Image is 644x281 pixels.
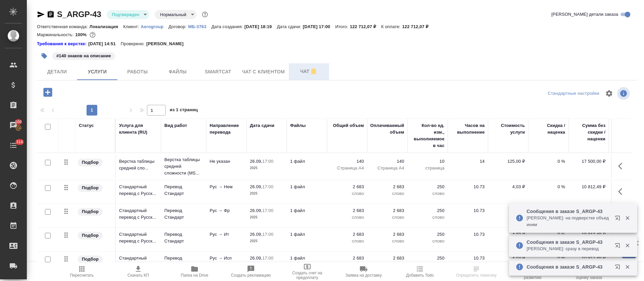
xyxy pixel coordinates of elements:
[527,264,610,270] p: Сообщения в заказе S_ARGP-43
[411,184,444,190] p: 250
[168,24,188,29] p: Договор:
[123,24,141,29] p: Клиент:
[371,262,404,268] p: слово
[119,255,158,268] p: Стандартный перевод с Русск...
[333,122,364,129] div: Общий объем
[181,273,208,278] span: Папка на Drive
[611,260,627,276] button: Открыть в новой вкладке
[345,273,382,278] span: Заявка на доставку
[371,207,404,214] p: 2 683
[223,262,279,281] button: Создать рекламацию
[188,24,211,29] p: МБ-3763
[262,184,273,189] p: 17:00
[210,184,243,190] p: Рус → Нем
[527,239,610,245] p: Сообщения в заказе S_ARGP-43
[210,255,243,262] p: Рус → Исп
[456,273,496,278] span: Определить тематику
[82,232,99,239] p: Подбор
[210,158,243,165] p: Не указан
[245,24,277,29] p: [DATE] 18:19
[621,264,634,270] button: Закрыть
[411,158,444,165] p: 10
[290,158,324,165] p: 1 файл
[451,122,485,136] div: Часов на выполнение
[411,262,444,268] p: слово
[119,122,158,136] div: Услуга для клиента (RU)
[617,87,631,100] span: Посмотреть информацию
[47,10,55,18] button: Скопировать ссылку
[448,228,488,251] td: 10.73
[82,256,99,263] p: Подбор
[250,238,283,244] p: 2025
[250,165,283,171] p: 2025
[158,12,188,17] button: Нормальный
[330,214,364,221] p: слово
[411,190,444,197] p: слово
[81,68,113,76] span: Услуги
[250,159,262,164] p: 26.09,
[164,231,203,244] p: Перевод Стандарт
[110,262,166,281] button: Скачать КП
[188,23,211,29] a: МБ-3763
[262,208,273,213] p: 17:00
[164,255,203,268] p: Перевод Стандарт
[164,156,203,177] p: Верстка таблицы средней сложности (MS...
[141,23,169,29] a: Aerogroup
[202,68,234,76] span: Smartcat
[371,231,404,238] p: 2 683
[411,238,444,244] p: слово
[448,262,504,281] button: Определить тематику
[12,139,27,145] span: 318
[210,231,243,238] p: Рус → Ит
[110,12,142,17] button: Подтвержден
[448,204,488,227] td: 10.73
[335,24,350,29] p: Итого:
[56,53,111,59] p: #140 знаков на описание
[527,215,610,228] p: [PERSON_NAME]: на подверстке объединим
[371,214,404,221] p: слово
[491,184,525,190] p: 4,03 ₽
[250,232,262,237] p: 26.09,
[350,24,381,29] p: 122 712,07 ₽
[448,252,488,275] td: 10.73
[290,231,324,238] p: 1 файл
[614,158,630,174] button: Показать кнопки
[611,239,627,255] button: Открыть в новой вкладке
[75,32,88,37] p: 100%
[164,184,203,197] p: Перевод Стандарт
[90,24,123,29] p: Локализация
[2,137,25,154] a: 318
[242,68,285,76] span: Чат с клиентом
[621,215,634,221] button: Закрыть
[146,41,189,47] p: [PERSON_NAME]
[330,231,364,238] p: 2 683
[37,10,45,18] button: Скопировать ссылку для ЯМессенджера
[290,207,324,214] p: 1 файл
[250,122,274,129] div: Дата сдачи
[601,85,617,101] span: Настроить таблицу
[371,158,404,165] p: 140
[277,24,303,29] p: Дата сдачи:
[210,207,243,214] p: Рус → Фр
[119,231,158,244] p: Стандартный перевод с Русск...
[330,165,364,171] p: Страница А4
[371,238,404,244] p: слово
[614,184,630,200] button: Показать кнопки
[402,24,433,29] p: 122 712,07 ₽
[37,41,88,47] div: Нажми, чтобы открыть папку с инструкцией
[250,190,283,197] p: 2025
[330,262,364,268] p: слово
[250,208,262,213] p: 26.09,
[54,262,110,281] button: Пересчитать
[119,207,158,221] p: Стандартный перевод с Русск...
[504,262,561,281] button: Призвать менеджера по развитию
[121,68,154,76] span: Работы
[211,24,244,29] p: Дата создания:
[119,184,158,197] p: Стандартный перевод с Русск...
[411,122,444,149] div: Кол-во ед. изм., выполняемое в час
[371,165,404,171] p: Страница А4
[448,180,488,204] td: 10.73
[250,262,283,268] p: 2025
[551,11,618,18] span: [PERSON_NAME] детали заказа
[406,273,434,278] span: Добавить Todo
